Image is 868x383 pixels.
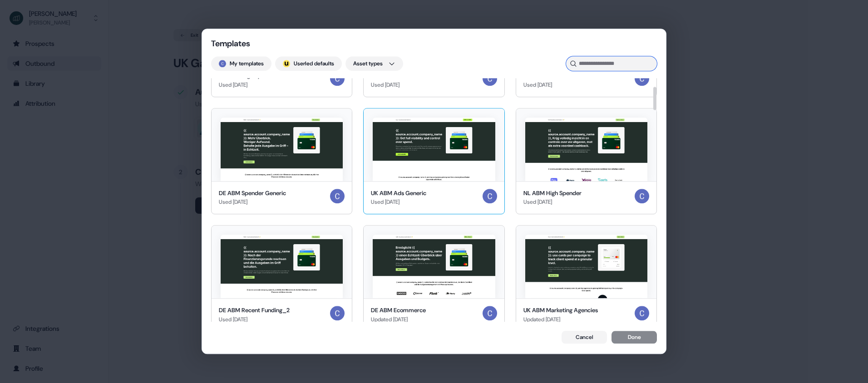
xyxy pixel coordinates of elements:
div: DE ABM Recent Funding_2 [219,306,290,315]
img: Catherine [330,71,345,86]
div: Used [DATE] [371,197,426,206]
button: NL ABM High SpenderNL ABM High SpenderUsed [DATE]Catherine [516,108,657,215]
img: Catherine [635,71,649,86]
img: DE ABM Spender Generic [221,118,343,181]
div: DE ABM Ecommerce [371,306,426,315]
img: UK ABM Marketing Agencies [525,235,647,298]
div: Templates [211,38,302,49]
div: Used [DATE] [523,197,582,206]
img: Catherine [635,306,649,320]
div: UK ABM High Spend Generic [219,71,294,80]
div: Used [DATE] [371,80,426,89]
img: DE ABM Ecommerce [373,235,495,298]
button: Asset types [345,56,403,71]
div: NL ABM High Spender [523,189,582,198]
div: Used [DATE] [219,80,294,89]
img: DE ABM Recent Funding_2 [221,235,343,298]
div: ; [283,60,290,67]
img: userled logo [283,60,290,67]
img: Catherine [483,71,497,86]
button: DE ABM EcommerceDE ABM EcommerceUpdated [DATE]Catherine [363,225,504,332]
button: userled logo;Userled defaults [275,56,342,71]
div: Used [DATE] [523,80,567,89]
button: My templates [211,56,271,71]
button: DE ABM Recent Funding_2DE ABM Recent Funding_2Used [DATE]Catherine [211,225,352,332]
img: UK ABM Ads Generic [373,118,495,181]
div: Updated [DATE] [523,315,598,324]
div: Used [DATE] [219,315,290,324]
div: Used [DATE] [219,197,286,206]
img: Catherine [483,306,497,320]
button: UK ABM Ads GenericUK ABM Ads GenericUsed [DATE]Catherine [363,108,504,215]
div: UK ABM Ads Generic [371,189,426,198]
div: Updated [DATE] [371,315,426,324]
div: UK ABM Marketing Agencies [523,306,598,315]
img: Catherine [330,306,345,320]
button: DE ABM Spender GenericDE ABM Spender GenericUsed [DATE]Catherine [211,108,352,215]
img: Catherine [635,189,649,203]
div: DE ABM Spender Generic [219,189,286,198]
button: Cancel [562,331,607,344]
img: NL ABM High Spender [525,118,647,181]
img: Catherine [330,189,345,203]
img: Catherine [483,189,497,203]
button: UK ABM Marketing AgenciesUK ABM Marketing AgenciesUpdated [DATE]Catherine [516,225,657,332]
img: Catherine [219,60,226,67]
